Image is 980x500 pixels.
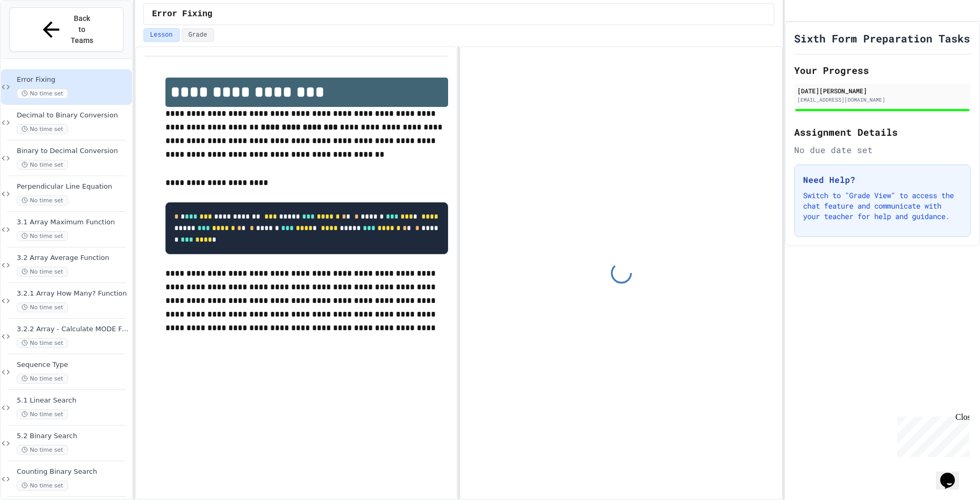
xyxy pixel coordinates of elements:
[794,31,970,46] h1: Sixth Form Preparation Tasks
[17,468,130,476] span: Counting Binary Search
[794,144,971,156] div: No due date set
[936,458,970,490] iframe: chat widget
[17,195,68,205] span: No time set
[17,338,68,348] span: No time set
[17,75,130,84] span: Error Fixing
[17,409,68,419] span: No time set
[17,481,68,491] span: No time set
[803,190,962,222] p: Switch to "Grade View" to access the chat feature and communicate with your teacher for help and ...
[9,7,124,52] button: Back to Teams
[17,289,130,298] span: 3.2.1 Array How Many? Function
[4,4,72,67] div: Chat with us now!Close
[17,267,68,277] span: No time set
[797,86,967,95] div: [DATE][PERSON_NAME]
[794,63,971,78] h2: Your Progress
[17,432,130,441] span: 5.2 Binary Search
[17,111,130,120] span: Decimal to Binary Conversion
[797,96,967,104] div: [EMAIL_ADDRESS][DOMAIN_NAME]
[794,125,971,139] h2: Assignment Details
[17,182,130,191] span: Perpendicular Line Equation
[17,231,68,241] span: No time set
[17,160,68,170] span: No time set
[17,89,68,99] span: No time set
[17,302,68,312] span: No time set
[17,445,68,455] span: No time set
[17,254,130,263] span: 3.2 Array Average Function
[143,28,180,42] button: Lesson
[17,361,130,369] span: Sequence Type
[17,147,130,156] span: Binary to Decimal Conversion
[803,173,962,186] h3: Need Help?
[17,325,130,334] span: 3.2.2 Array - Calculate MODE Function
[17,396,130,405] span: 5.1 Linear Search
[17,374,68,384] span: No time set
[893,412,970,457] iframe: chat widget
[182,28,214,42] button: Grade
[17,124,68,134] span: No time set
[152,8,213,20] span: Error Fixing
[70,13,94,46] span: Back to Teams
[17,218,130,227] span: 3.1 Array Maximum Function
